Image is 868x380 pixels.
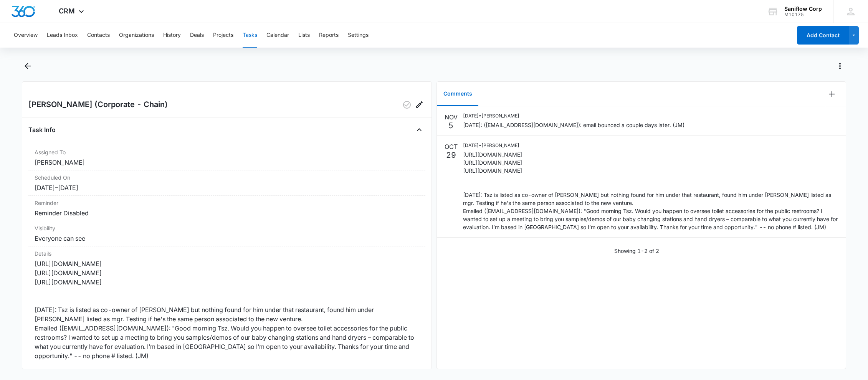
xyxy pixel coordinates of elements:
[14,23,38,48] button: Overview
[243,23,257,48] button: Tasks
[437,82,478,106] button: Comments
[413,99,425,111] button: Edit
[463,150,838,231] p: [URL][DOMAIN_NAME] [URL][DOMAIN_NAME] [URL][DOMAIN_NAME] [DATE]: Tsz is listed as co-owner of [PE...
[28,125,56,134] h4: Task Info
[87,23,110,48] button: Contacts
[190,23,204,48] button: Deals
[319,23,339,48] button: Reports
[163,23,181,48] button: History
[348,23,369,48] button: Settings
[35,173,419,182] dt: Scheduled On
[35,234,419,243] dd: Everyone can see
[826,88,838,100] button: Add Comment
[28,221,425,246] div: VisibilityEveryone can see
[35,199,419,207] dt: Reminder
[614,247,659,255] p: Showing 1-2 of 2
[448,122,453,129] p: 5
[119,23,154,48] button: Organizations
[213,23,233,48] button: Projects
[35,208,419,218] dd: Reminder Disabled
[47,23,78,48] button: Leads Inbox
[463,142,838,149] p: [DATE] • [PERSON_NAME]
[797,26,849,45] button: Add Contact
[834,60,846,72] button: Actions
[35,183,419,192] dd: [DATE] – [DATE]
[28,170,425,196] div: Scheduled On[DATE]–[DATE]
[35,158,419,167] dd: [PERSON_NAME]
[446,151,456,159] p: 29
[35,249,419,258] dt: Details
[784,6,822,12] div: account name
[35,259,419,379] dd: [URL][DOMAIN_NAME] [URL][DOMAIN_NAME] [URL][DOMAIN_NAME] [DATE]: Tsz is listed as co-owner of [PE...
[463,121,684,129] p: [DATE]: ([EMAIL_ADDRESS][DOMAIN_NAME]): email bounced a couple days later. (JM)
[35,148,419,156] dt: Assigned To
[445,112,458,122] p: NOV
[266,23,289,48] button: Calendar
[28,99,168,111] h2: [PERSON_NAME] (Corporate - Chain)
[28,196,425,221] div: ReminderReminder Disabled
[28,145,425,170] div: Assigned To[PERSON_NAME]
[463,112,684,119] p: [DATE] • [PERSON_NAME]
[59,7,75,15] span: CRM
[445,142,458,151] p: OCT
[35,224,419,232] dt: Visibility
[784,12,822,17] div: account id
[22,60,34,72] button: Back
[413,124,425,136] button: Close
[298,23,310,48] button: Lists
